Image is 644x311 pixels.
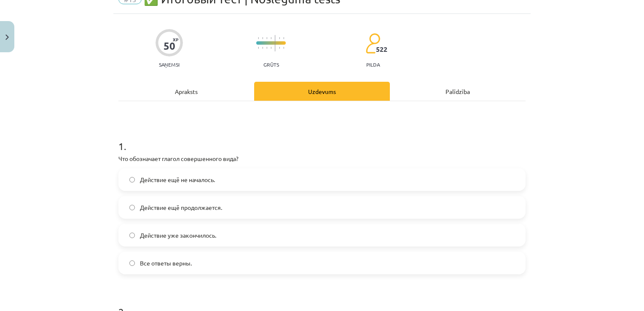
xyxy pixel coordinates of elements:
[156,62,183,67] p: Saņemsi
[266,37,267,39] img: icon-short-line-57e1e144782c952c97e751825c79c345078a6d821885a25fce030b3d8c18986b.svg
[376,46,387,53] span: 522
[118,126,526,152] h1: 1 .
[129,205,135,210] input: Действие ещё продолжается.
[390,82,526,101] div: Palīdzība
[279,37,280,39] img: icon-short-line-57e1e144782c952c97e751825c79c345078a6d821885a25fce030b3d8c18986b.svg
[129,177,135,182] input: Действие ещё не началось.
[283,47,284,49] img: icon-short-line-57e1e144782c952c97e751825c79c345078a6d821885a25fce030b3d8c18986b.svg
[140,259,192,268] span: Все ответы верны.
[173,37,178,42] span: XP
[366,62,380,67] p: pilda
[279,47,280,49] img: icon-short-line-57e1e144782c952c97e751825c79c345078a6d821885a25fce030b3d8c18986b.svg
[271,37,271,39] img: icon-short-line-57e1e144782c952c97e751825c79c345078a6d821885a25fce030b3d8c18986b.svg
[258,37,259,39] img: icon-short-line-57e1e144782c952c97e751825c79c345078a6d821885a25fce030b3d8c18986b.svg
[254,82,390,101] div: Uzdevums
[263,62,279,67] p: Grūts
[258,47,259,49] img: icon-short-line-57e1e144782c952c97e751825c79c345078a6d821885a25fce030b3d8c18986b.svg
[129,233,135,238] input: Действие уже закончилось.
[118,82,254,101] div: Apraksts
[118,154,526,163] p: Что обозначает глагол совершенного вида?
[365,33,380,54] img: students-c634bb4e5e11cddfef0936a35e636f08e4e9abd3cc4e673bd6f9a4125e45ecb1.svg
[5,35,9,40] img: icon-close-lesson-0947bae3869378f0d4975bcd49f059093ad1ed9edebbc8119c70593378902aed.svg
[283,37,284,39] img: icon-short-line-57e1e144782c952c97e751825c79c345078a6d821885a25fce030b3d8c18986b.svg
[262,47,263,49] img: icon-short-line-57e1e144782c952c97e751825c79c345078a6d821885a25fce030b3d8c18986b.svg
[140,231,216,240] span: Действие уже закончилось.
[140,175,215,184] span: Действие ещё не началось.
[140,203,222,212] span: Действие ещё продолжается.
[129,260,135,266] input: Все ответы верны.
[275,35,276,51] img: icon-long-line-d9ea69661e0d244f92f715978eff75569469978d946b2353a9bb055b3ed8787d.svg
[266,47,267,49] img: icon-short-line-57e1e144782c952c97e751825c79c345078a6d821885a25fce030b3d8c18986b.svg
[271,47,271,49] img: icon-short-line-57e1e144782c952c97e751825c79c345078a6d821885a25fce030b3d8c18986b.svg
[262,37,263,39] img: icon-short-line-57e1e144782c952c97e751825c79c345078a6d821885a25fce030b3d8c18986b.svg
[164,40,175,52] div: 50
